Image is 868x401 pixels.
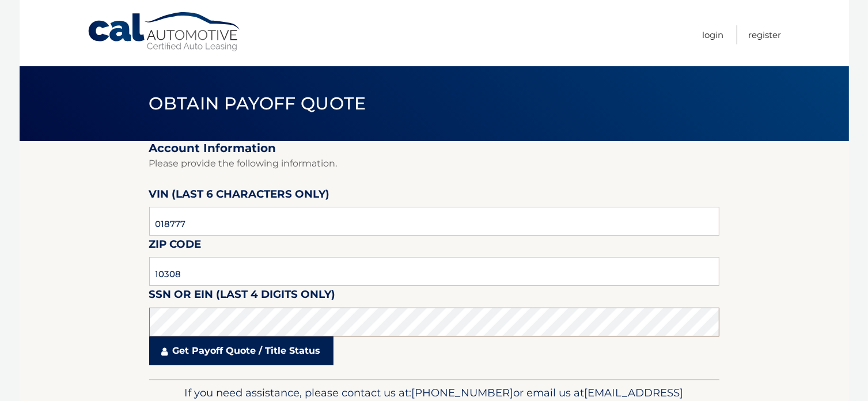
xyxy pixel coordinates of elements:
h2: Account Information [149,141,719,156]
span: [PHONE_NUMBER] [412,386,514,399]
label: Zip Code [149,236,202,257]
a: Cal Automotive [87,12,242,52]
span: Obtain Payoff Quote [149,93,366,114]
label: SSN or EIN (last 4 digits only) [149,286,336,307]
a: Get Payoff Quote / Title Status [149,336,333,365]
a: Register [749,25,782,44]
a: Login [703,25,724,44]
label: VIN (last 6 characters only) [149,186,330,207]
p: Please provide the following information. [149,156,719,172]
